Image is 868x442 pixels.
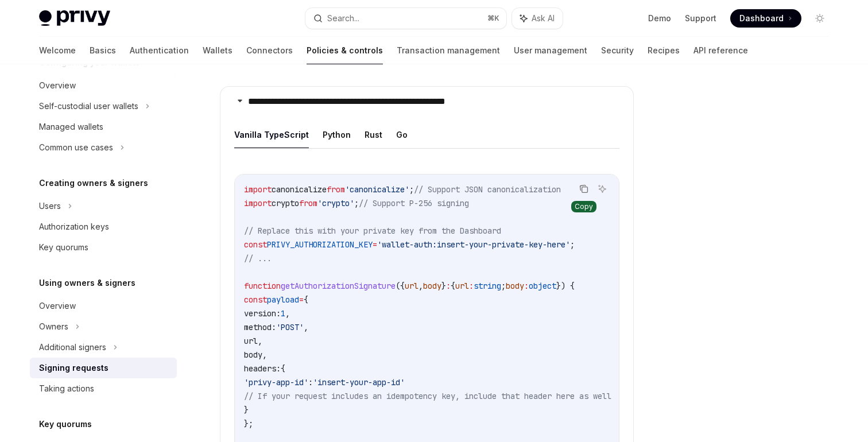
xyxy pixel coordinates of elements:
h5: Using owners & signers [39,276,135,290]
span: ; [354,198,359,208]
span: ⌘ K [487,14,499,23]
span: : [524,281,529,291]
span: url [455,281,469,291]
span: }; [244,418,253,429]
div: Copy [571,201,596,212]
span: // Support JSON canonicalization [414,184,561,195]
span: // ... [244,253,272,263]
span: : [446,281,451,291]
h5: Creating owners & signers [39,176,148,190]
span: 1 [281,308,285,319]
h5: Key quorums [39,417,92,431]
button: Python [323,121,351,148]
span: : [469,281,474,291]
span: Ask AI [532,13,555,24]
span: 'crypto' [317,198,354,208]
span: payload [267,294,299,305]
span: ; [409,184,414,195]
span: }) { [556,281,575,291]
span: crypto [272,198,299,208]
div: Self-custodial user wallets [39,99,138,113]
span: = [373,239,377,250]
a: Welcome [39,37,76,64]
span: from [327,184,345,195]
div: Common use cases [39,141,113,154]
span: Dashboard [739,13,784,24]
span: { [281,363,285,374]
span: , [285,308,290,319]
a: Security [601,37,634,64]
div: Overview [39,79,76,92]
a: Policies & controls [307,37,383,64]
span: from [299,198,317,208]
a: Transaction management [397,37,500,64]
span: 'wallet-auth:insert-your-private-key-here' [377,239,570,250]
a: API reference [693,37,748,64]
a: Overview [30,296,177,316]
span: 'canonicalize' [345,184,409,195]
a: Managed wallets [30,117,177,137]
span: // Support P-256 signing [359,198,469,208]
a: Taking actions [30,378,177,399]
a: Connectors [246,37,293,64]
div: Key quorums [39,241,88,254]
button: Search...⌘K [305,8,506,29]
div: Taking actions [39,382,94,396]
span: string [474,281,501,291]
a: Wallets [203,37,232,64]
a: Overview [30,75,177,96]
span: body [423,281,441,291]
span: , [418,281,423,291]
span: import [244,198,272,208]
span: ; [501,281,506,291]
button: Copy the contents from the code block [576,181,591,196]
a: Demo [648,13,671,24]
span: 'privy-app-id' [244,377,308,387]
span: method: [244,322,276,332]
span: getAuthorizationSignature [281,281,396,291]
a: Signing requests [30,358,177,378]
span: 'POST' [276,322,304,332]
span: const [244,239,267,250]
span: = [299,294,304,305]
img: light logo [39,10,110,26]
span: 'insert-your-app-id' [313,377,405,387]
span: // Replace this with your private key from the Dashboard [244,226,501,236]
button: Go [396,121,408,148]
div: Users [39,199,61,213]
a: User management [514,37,587,64]
a: Key quorums [30,237,177,258]
span: url [244,336,258,346]
div: Additional signers [39,340,106,354]
a: Authorization keys [30,216,177,237]
span: { [451,281,455,291]
span: canonicalize [272,184,327,195]
a: Authentication [130,37,189,64]
span: { [304,294,308,305]
span: } [244,405,249,415]
a: Dashboard [730,9,801,28]
span: , [304,322,308,332]
button: Ask AI [512,8,563,29]
span: headers: [244,363,281,374]
span: , [258,336,262,346]
span: // If your request includes an idempotency key, include that header here as well [244,391,611,401]
span: import [244,184,272,195]
button: Vanilla TypeScript [234,121,309,148]
span: , [262,350,267,360]
span: function [244,281,281,291]
span: ({ [396,281,405,291]
a: Support [685,13,716,24]
div: Owners [39,320,68,334]
span: version: [244,308,281,319]
span: body [244,350,262,360]
div: Search... [327,11,359,25]
a: Recipes [648,37,680,64]
div: Managed wallets [39,120,103,134]
button: Toggle dark mode [811,9,829,28]
div: Overview [39,299,76,313]
span: url [405,281,418,291]
span: PRIVY_AUTHORIZATION_KEY [267,239,373,250]
a: Basics [90,37,116,64]
span: : [308,377,313,387]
